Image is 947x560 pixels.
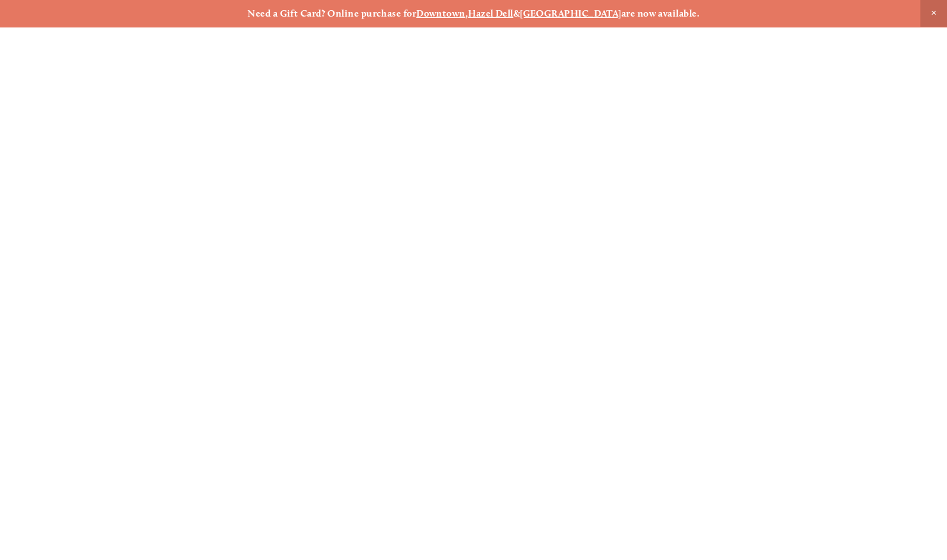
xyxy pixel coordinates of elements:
[513,8,520,19] strong: &
[466,8,468,19] strong: ,
[416,8,466,19] a: Downtown
[622,8,700,19] strong: are now available.
[468,8,513,19] a: Hazel Dell
[520,8,622,19] a: [GEOGRAPHIC_DATA]
[247,8,416,19] strong: Need a Gift Card? Online purchase for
